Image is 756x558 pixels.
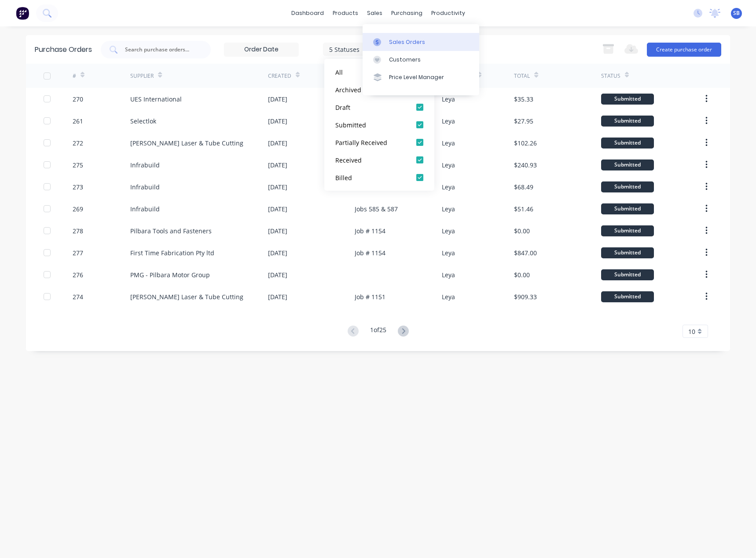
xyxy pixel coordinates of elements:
div: Infrabuild [130,204,160,214]
div: sales [363,7,387,20]
div: Job # 1154 [355,226,385,236]
a: dashboard [287,7,328,20]
div: Billed [335,173,406,182]
div: All [335,68,406,77]
div: Archived [335,85,406,94]
div: [PERSON_NAME] Laser & Tube Cutting [130,138,243,148]
div: Leya [442,204,455,214]
input: Search purchase orders... [124,45,197,54]
div: Infrabuild [130,160,160,170]
span: SB [733,9,740,17]
div: Leya [442,116,455,126]
div: 261 [73,116,83,126]
a: Customers [363,51,479,69]
div: $102.26 [514,138,537,148]
div: 277 [73,248,83,257]
div: 272 [73,138,83,148]
div: [DATE] [268,248,287,257]
div: $35.33 [514,94,533,104]
div: Leya [442,138,455,148]
div: Submitted [601,94,654,105]
div: Job # 1151 [355,292,385,301]
div: 270 [73,94,83,104]
div: 1 of 25 [370,325,386,338]
div: Received [335,156,406,165]
div: Leya [442,270,455,279]
div: $27.95 [514,116,533,126]
div: 278 [73,226,83,236]
div: 275 [73,160,83,170]
div: purchasing [387,7,427,20]
div: $51.46 [514,204,533,214]
div: [DATE] [268,116,287,126]
div: UES International [130,94,182,104]
div: Price Level Manager [389,73,444,81]
div: [DATE] [268,204,287,214]
div: [DATE] [268,292,287,301]
div: $909.33 [514,292,537,301]
input: Order Date [224,43,298,56]
div: PMG - Pilbara Motor Group [130,270,210,279]
div: Jobs 585 & 587 [355,204,398,214]
div: Total [514,72,530,80]
div: 274 [73,292,83,301]
div: Leya [442,248,455,257]
div: First Time Fabrication Pty ltd [130,248,214,257]
div: Leya [442,94,455,104]
div: Created [268,72,291,80]
div: Infrabuild [130,182,160,192]
div: Draft [335,103,406,112]
div: Submitted [335,120,406,130]
div: Customers [389,56,421,64]
button: Create purchase order [647,43,721,57]
div: 276 [73,270,83,279]
button: Partially Received [324,134,434,151]
button: Billed [324,169,434,186]
span: 10 [688,327,695,336]
div: $240.93 [514,160,537,170]
div: 5 Statuses [329,44,392,54]
div: Submitted [601,138,654,149]
img: Factory [16,7,29,20]
div: Submitted [601,116,654,127]
div: Job # 1154 [355,248,385,257]
button: All [324,63,434,81]
div: Partially Received [335,138,406,147]
div: Selectlok [130,116,156,126]
div: [DATE] [268,226,287,236]
button: Submitted [324,116,434,134]
div: Sales Orders [389,38,425,46]
button: Draft [324,98,434,116]
div: Submitted [601,203,654,214]
div: Leya [442,226,455,236]
div: $0.00 [514,270,530,279]
button: Archived [324,81,434,98]
div: Purchase Orders [35,44,92,55]
div: [DATE] [268,138,287,148]
div: # [73,72,76,80]
div: $0.00 [514,226,530,236]
div: [DATE] [268,182,287,192]
div: Submitted [601,159,654,170]
div: Pilbara Tools and Fasteners [130,226,212,236]
a: Sales Orders [363,33,479,51]
div: [DATE] [268,160,287,170]
div: Leya [442,160,455,170]
div: Submitted [601,225,654,236]
div: Leya [442,292,455,301]
div: [PERSON_NAME] Laser & Tube Cutting [130,292,243,301]
div: $847.00 [514,248,537,257]
div: products [328,7,363,20]
div: Submitted [601,181,654,192]
div: 269 [73,204,83,214]
a: Price Level Manager [363,69,479,86]
div: Submitted [601,269,654,280]
div: Status [601,72,620,80]
div: [DATE] [268,270,287,279]
button: Received [324,151,434,169]
div: $68.49 [514,182,533,192]
div: [DATE] [268,94,287,104]
div: Supplier [130,72,154,80]
div: Leya [442,182,455,192]
div: productivity [427,7,470,20]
